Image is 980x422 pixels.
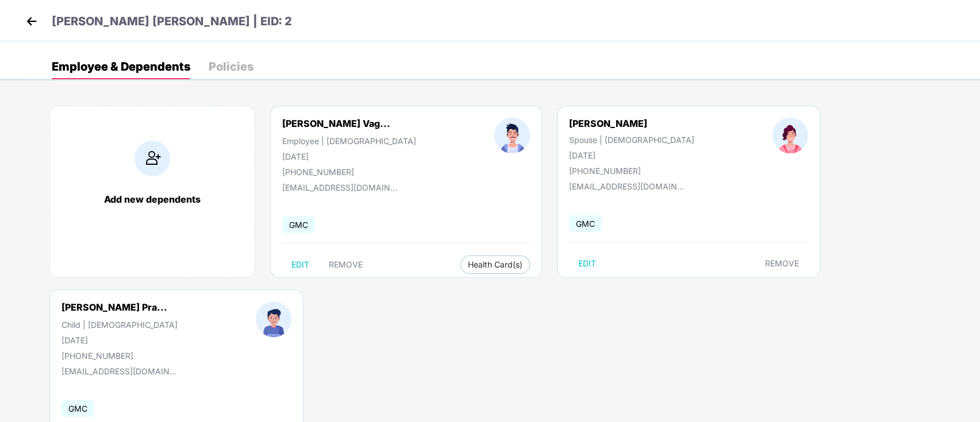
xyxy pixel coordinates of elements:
[134,141,170,176] img: addIcon
[282,255,318,274] button: EDIT
[282,167,416,177] div: [PHONE_NUMBER]
[62,351,178,361] div: [PHONE_NUMBER]
[329,260,363,269] span: REMOVE
[765,259,799,268] span: REMOVE
[569,254,605,273] button: EDIT
[62,320,178,330] div: Child | [DEMOGRAPHIC_DATA]
[282,152,416,161] div: [DATE]
[62,335,178,345] div: [DATE]
[282,136,416,146] div: Employee | [DEMOGRAPHIC_DATA]
[569,118,694,129] div: [PERSON_NAME]
[569,181,684,191] div: [EMAIL_ADDRESS][DOMAIN_NAME]
[282,183,397,192] div: [EMAIL_ADDRESS][DOMAIN_NAME]
[569,215,602,232] span: GMC
[282,118,390,129] div: [PERSON_NAME] Vag...
[62,366,176,376] div: [EMAIL_ADDRESS][DOMAIN_NAME]
[256,301,291,337] img: profileImage
[23,13,40,30] img: back
[569,135,694,145] div: Spouse | [DEMOGRAPHIC_DATA]
[468,262,522,268] span: Health Card(s)
[569,166,694,176] div: [PHONE_NUMBER]
[578,259,596,268] span: EDIT
[209,61,253,72] div: Policies
[494,118,530,153] img: profileImage
[756,254,808,273] button: REMOVE
[282,216,315,233] span: GMC
[52,13,292,30] p: [PERSON_NAME] [PERSON_NAME] | EID: 2
[569,150,694,160] div: [DATE]
[460,255,530,274] button: Health Card(s)
[320,255,372,274] button: REMOVE
[52,61,190,72] div: Employee & Dependents
[291,260,309,269] span: EDIT
[62,400,94,417] span: GMC
[62,301,167,313] div: [PERSON_NAME] Pra...
[773,118,808,153] img: profileImage
[62,193,243,205] div: Add new dependents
